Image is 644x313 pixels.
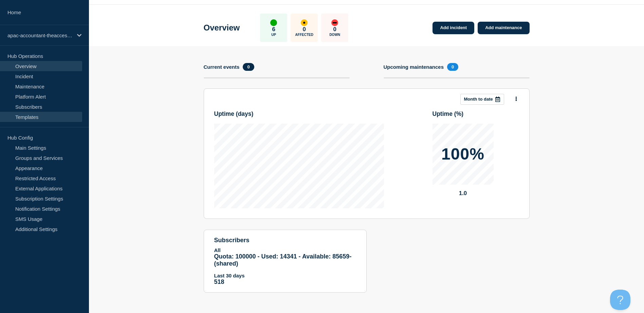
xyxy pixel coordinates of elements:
[433,110,464,118] h3: Uptime ( % )
[301,19,308,26] div: affected
[295,33,313,37] p: Affected
[204,64,240,70] h4: Current events
[333,26,336,33] p: 0
[478,22,529,34] a: Add maintenance
[7,33,73,38] p: apac-accountant-theaccessgroup
[464,97,493,102] p: Month to date
[271,33,276,37] p: Up
[610,290,630,310] iframe: Help Scout Beacon - Open
[303,26,306,33] p: 0
[447,63,458,71] span: 0
[384,64,444,70] h4: Upcoming maintenances
[214,110,254,118] h3: Uptime ( days )
[331,19,338,26] div: down
[441,146,484,162] p: 100%
[243,63,254,71] span: 0
[204,23,240,33] h1: Overview
[214,273,356,278] p: Last 30 days
[214,253,352,267] span: Quota: 100000 - Used: 14341 - Available: 85659 - (shared)
[270,19,277,26] div: up
[460,94,504,105] button: Month to date
[214,247,356,253] p: All
[433,190,494,197] p: 1.0
[214,278,356,286] p: 518
[272,26,275,33] p: 6
[329,33,340,37] p: Down
[214,237,356,244] h4: subscribers
[433,22,474,34] a: Add incident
